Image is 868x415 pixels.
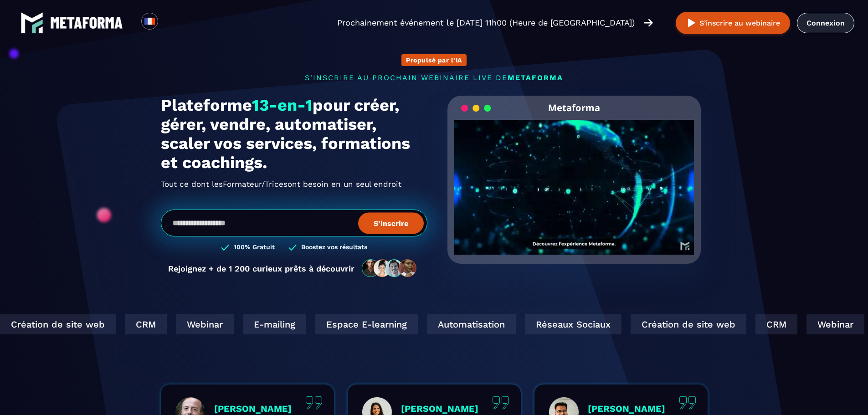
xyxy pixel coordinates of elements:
[676,12,790,34] button: S’inscrire au webinaire
[631,314,746,334] div: Création de site web
[679,396,696,410] img: quote
[337,16,635,29] p: Prochainement événement le [DATE] 11h00 (Heure de [GEOGRAPHIC_DATA])
[301,243,367,252] h3: Boostez vos résultats
[223,177,288,191] span: Formateur/Trices
[427,314,516,334] div: Automatisation
[144,15,155,27] img: fr
[358,212,424,234] button: S’inscrire
[288,243,297,252] img: checked
[525,314,621,334] div: Réseaux Sociaux
[243,314,306,334] div: E-mailing
[508,73,563,82] span: METAFORMA
[644,18,653,28] img: arrow-right
[454,120,694,240] video: Your browser does not support the video tag.
[461,104,491,113] img: loading
[755,314,797,334] div: CRM
[125,314,167,334] div: CRM
[214,403,292,414] p: [PERSON_NAME]
[176,314,234,334] div: Webinar
[252,96,313,115] span: 13-en-1
[158,13,180,33] div: Search for option
[221,243,229,252] img: checked
[492,396,509,410] img: quote
[548,96,600,120] h2: Metaforma
[161,96,427,172] h1: Plateforme pour créer, gérer, vendre, automatiser, scaler vos services, formations et coachings.
[797,13,854,33] a: Connexion
[21,11,43,34] img: logo
[168,264,354,273] p: Rejoignez + de 1 200 curieux prêts à découvrir
[359,259,420,278] img: community-people
[161,177,427,191] h2: Tout ce dont les ont besoin en un seul endroit
[588,403,665,414] p: [PERSON_NAME]
[305,396,323,410] img: quote
[166,17,173,28] input: Search for option
[406,56,462,64] p: Propulsé par l'IA
[686,17,697,29] img: play
[234,243,275,252] h3: 100% Gratuit
[401,403,478,414] p: [PERSON_NAME]
[50,17,123,29] img: logo
[161,73,708,82] p: s'inscrire au prochain webinaire live de
[806,314,864,334] div: Webinar
[315,314,418,334] div: Espace E-learning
